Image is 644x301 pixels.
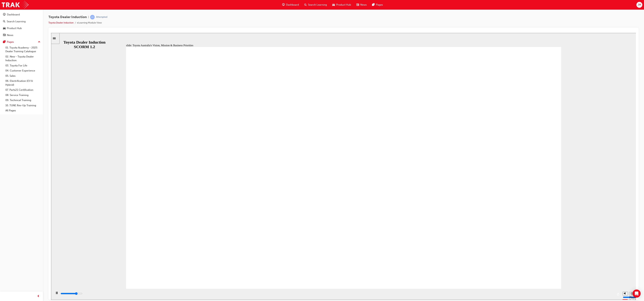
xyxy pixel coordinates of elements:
div: misc controls [570,256,583,267]
span: up-icon [38,40,40,44]
div: Product Hub [7,26,22,30]
div: Search Learning [7,20,26,23]
div: playback controls [2,256,570,267]
button: JM [636,2,642,8]
div: Pages [7,40,14,44]
div: Open Intercom Messenger [633,290,641,298]
a: Dashboard [1,11,42,18]
span: JM [638,3,641,7]
div: News [7,33,13,37]
a: search-iconSearch Learning [302,1,330,8]
span: pages-icon [3,41,6,44]
a: news-iconNews [354,1,369,8]
span: Dashboard [286,3,299,7]
button: Pages [1,39,42,45]
li: eLearning Module View [77,21,102,25]
div: Attempted [96,16,107,19]
span: guage-icon [3,13,6,16]
span: news-icon [356,3,359,7]
span: car-icon [3,27,6,30]
a: 05. Sales [4,73,42,79]
span: guage-icon [282,3,285,7]
a: guage-iconDashboard [279,1,302,8]
span: Search Learning [308,3,327,7]
a: 07. Parts21 Certification [4,87,42,93]
a: Product Hub [1,25,42,31]
div: Playback Speed [578,263,583,269]
a: News [1,32,42,38]
a: Search Learning [1,18,42,25]
img: Trak [2,1,29,9]
span: Pages [376,3,383,7]
button: Playback speed [578,259,583,263]
span: news-icon [3,34,6,37]
a: 06. Electrification (EV & Hybrid) [4,78,42,87]
a: 09. Technical Training [4,98,42,103]
span: car-icon [332,3,335,7]
a: All Pages [4,108,42,113]
span: Product Hub [336,3,351,7]
a: 02. New - Toyota Dealer Induction [4,54,42,63]
a: car-iconProduct Hub [330,1,354,8]
a: 01. Toyota Academy - 2025 Dealer Training Catalogue [4,45,42,54]
button: DashboardSearch LearningProduct HubNews [1,11,42,39]
input: slide progress [9,259,31,262]
span: pages-icon [372,3,375,7]
button: Replay (Ctrl+Alt+R) [565,259,570,264]
a: 10. TUNE Rev-Up Training [4,103,42,108]
a: 03. Toyota For Life [4,63,42,68]
button: Mute (Ctrl+Alt+M) [571,259,577,263]
span: search-icon [304,3,307,7]
input: volume [572,263,594,266]
a: 04. Customer Experience [4,68,42,73]
span: Toyota Dealer Induction [48,15,87,19]
span: prev-icon [37,294,40,298]
a: Toyota Dealer Induction [48,21,74,24]
a: 08. Service Training [4,93,42,98]
a: pages-iconPages [369,1,386,8]
span: News [360,3,367,7]
span: search-icon [3,20,5,23]
span: | [88,15,89,19]
div: Dashboard [7,13,20,17]
span: learningRecordVerb_ATTEMPT-icon [90,15,95,19]
button: Pause (Ctrl+Alt+P) [2,259,7,264]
